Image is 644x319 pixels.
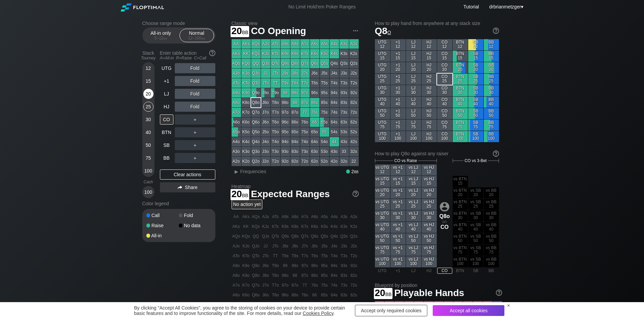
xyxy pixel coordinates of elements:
div: 97s [300,88,310,98]
div: CO 50 [437,108,452,119]
div: Fold [175,89,215,99]
div: SB 50 [468,108,483,119]
div: T6s [310,78,319,88]
div: 62s [349,117,359,127]
div: 93o [281,147,290,156]
div: 94o [281,137,290,147]
div: A7o [232,108,241,117]
div: 84o [290,137,300,147]
div: 97o [281,108,290,117]
div: All-in [146,233,179,238]
div: 73o [300,147,310,156]
div: 74o [300,137,310,147]
div: 92s [349,88,359,98]
div: × [507,303,510,308]
div: J7s [300,69,310,78]
div: AJs [261,39,270,49]
div: AQs [251,39,261,49]
div: HJ 15 [422,51,437,62]
div: HJ 100 [422,131,437,142]
span: drbrianmetzger [489,4,521,9]
div: A5s [320,39,329,49]
div: Call [146,213,179,218]
div: 30 [143,114,153,125]
div: 100 [143,166,153,176]
div: QQ [251,59,261,68]
div: A3s [339,39,349,49]
div: 100 [143,187,153,197]
div: Q8o [251,98,261,107]
div: BB 12 [484,39,499,50]
div: TT [271,78,280,88]
div: CO 20 [437,62,452,73]
img: help.32db89a4.svg [492,27,500,34]
span: Q8 [375,26,391,36]
div: Fold [175,102,215,112]
div: J9o [261,88,270,98]
div: BB 15 [484,51,499,62]
img: icon-avatar.b40e07d9.svg [440,202,449,211]
div: 88 [290,98,300,107]
div: Q6s [310,59,319,68]
div: 42s [349,137,359,147]
div: 75s [320,108,329,117]
div: UTG 12 [375,39,390,50]
h2: Choose range mode [142,21,215,26]
div: T3o [271,147,280,156]
div: Q3o [251,147,261,156]
div: HJ [160,102,173,112]
div: CO 100 [437,131,452,142]
div: Q5o [251,127,261,137]
div: 54o [320,137,329,147]
div: SB [160,140,173,150]
div: K8o [241,98,251,107]
div: SB 25 [468,74,483,85]
div: BB 50 [484,108,499,119]
div: SB 12 [468,39,483,50]
div: Q6o [251,117,261,127]
div: KJo [241,69,251,78]
div: SB 100 [468,131,483,142]
div: UTG [160,63,173,73]
div: HJ 20 [422,62,437,73]
div: How to play Q8o against any raiser [375,151,499,156]
div: 76o [300,117,310,127]
div: T9o [271,88,280,98]
div: T3s [339,78,349,88]
div: BB 25 [484,74,499,85]
div: SB 40 [468,97,483,108]
div: AKs [241,39,251,49]
div: 53s [339,127,349,137]
div: 33 [339,147,349,156]
div: A8o [232,98,241,107]
div: Enter table action [160,48,215,63]
div: AJo [232,69,241,78]
div: UTG 15 [375,51,390,62]
div: 43o [330,147,339,156]
div: Q3s [339,59,349,68]
div: BB 30 [484,85,499,96]
div: CO 75 [437,119,452,131]
div: BTN 15 [453,51,468,62]
div: T8o [271,98,280,107]
div: 82s [349,98,359,107]
div: 43s [339,137,349,147]
div: JTo [261,78,270,88]
div: BTN 30 [453,85,468,96]
div: T7s [300,78,310,88]
div: T5s [320,78,329,88]
div: K5s [320,49,329,58]
span: 20 [231,26,249,37]
div: 77 [300,108,310,117]
div: Q4s [330,59,339,68]
div: 65o [310,127,319,137]
div: 44 [330,137,339,147]
div: J4s [330,69,339,78]
div: HJ 50 [422,108,437,119]
div: UTG 75 [375,119,390,131]
div: LJ 12 [406,39,421,50]
div: SB 30 [468,85,483,96]
div: +1 [160,76,173,86]
div: Normal [181,29,212,42]
div: +1 75 [390,119,406,131]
